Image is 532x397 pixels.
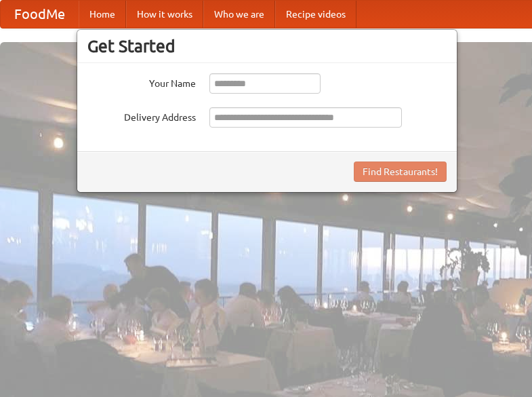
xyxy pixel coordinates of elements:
[87,107,196,124] label: Delivery Address
[87,36,447,56] h3: Get Started
[126,1,203,28] a: How it works
[203,1,275,28] a: Who we are
[354,162,447,182] button: Find Restaurants!
[87,73,196,90] label: Your Name
[79,1,126,28] a: Home
[275,1,356,28] a: Recipe videos
[1,1,79,28] a: FoodMe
